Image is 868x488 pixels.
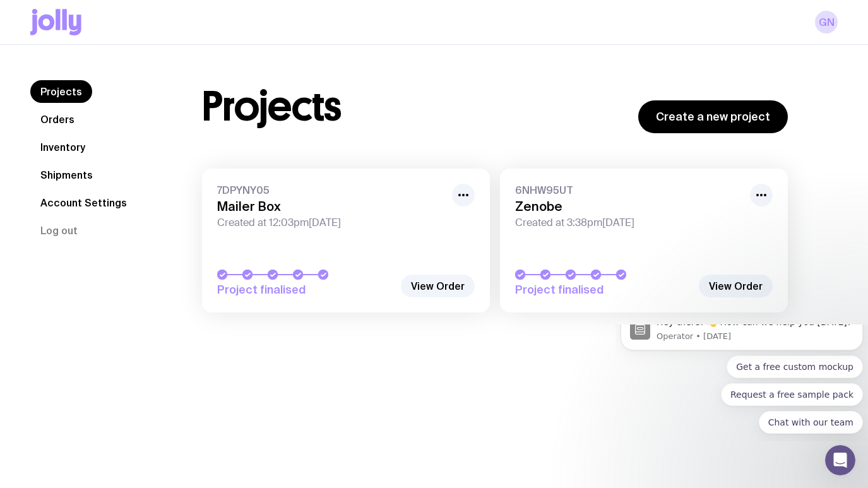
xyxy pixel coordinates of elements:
[217,184,444,196] span: 7DPYNY05
[105,59,247,81] button: Quick reply: Request a free sample pack
[30,136,95,158] a: Inventory
[30,191,137,214] a: Account Settings
[825,445,855,475] iframe: Intercom live chat
[202,86,342,127] h1: Projects
[41,6,238,18] p: Message from Operator, sent 9w ago
[30,80,92,103] a: Projects
[699,275,773,297] a: View Order
[815,11,838,33] a: GN
[30,108,85,131] a: Orders
[143,86,247,109] button: Quick reply: Chat with our team
[5,31,247,109] div: Quick reply options
[30,164,103,186] a: Shipments
[515,217,742,229] span: Created at 3:38pm[DATE]
[500,169,788,312] a: 6NHW95UTZenobeCreated at 3:38pm[DATE]Project finalised
[638,100,788,133] a: Create a new project
[217,282,394,297] span: Project finalised
[111,31,247,54] button: Quick reply: Get a free custom mockup
[217,199,444,214] h3: Mailer Box
[515,199,742,214] h3: Zenobe
[217,217,444,229] span: Created at 12:03pm[DATE]
[30,219,88,242] button: Log out
[515,282,692,297] span: Project finalised
[615,324,868,441] iframe: Intercom notifications message
[202,169,490,312] a: 7DPYNY05Mailer BoxCreated at 12:03pm[DATE]Project finalised
[515,184,742,196] span: 6NHW95UT
[401,275,475,297] a: View Order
